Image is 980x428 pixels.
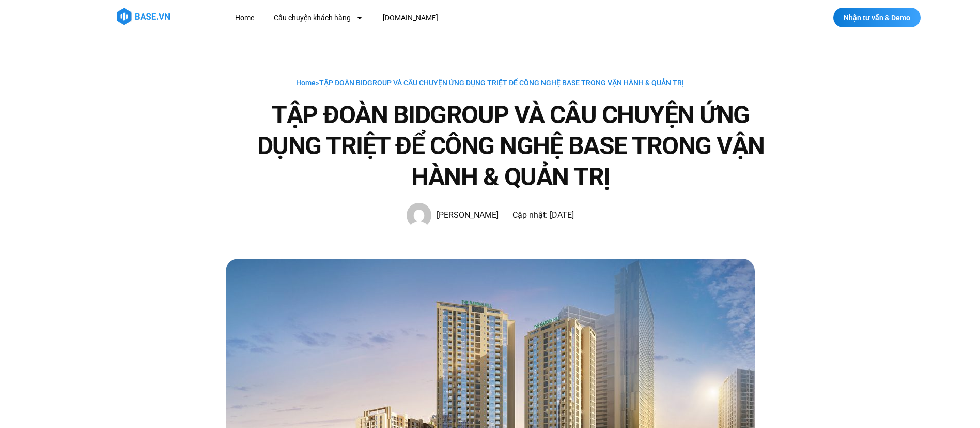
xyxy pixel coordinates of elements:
[266,8,371,27] a: Câu chuyện khách hàng
[375,8,446,27] a: [DOMAIN_NAME]
[319,79,684,87] span: TẬP ĐOÀN BIDGROUP VÀ CÂU CHUYỆN ỨNG DỤNG TRIỆT ĐỂ CÔNG NGHỆ BASE TRONG VẬN HÀNH & QUẢN TRỊ
[296,79,684,87] span: »
[227,8,262,27] a: Home
[227,8,628,27] nav: Menu
[512,210,548,220] span: Cập nhật:
[833,8,921,27] a: Nhận tư vấn & Demo
[550,210,574,220] time: [DATE]
[242,99,780,193] h1: TẬP ĐOÀN BIDGROUP VÀ CÂU CHUYỆN ỨNG DỤNG TRIỆT ĐỂ CÔNG NGHỆ BASE TRONG VẬN HÀNH & QUẢN TRỊ
[407,203,499,228] a: Picture of Hạnh Hoàng [PERSON_NAME]
[431,208,499,223] span: [PERSON_NAME]
[296,79,316,87] a: Home
[844,14,910,21] span: Nhận tư vấn & Demo
[407,203,431,228] img: Picture of Hạnh Hoàng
